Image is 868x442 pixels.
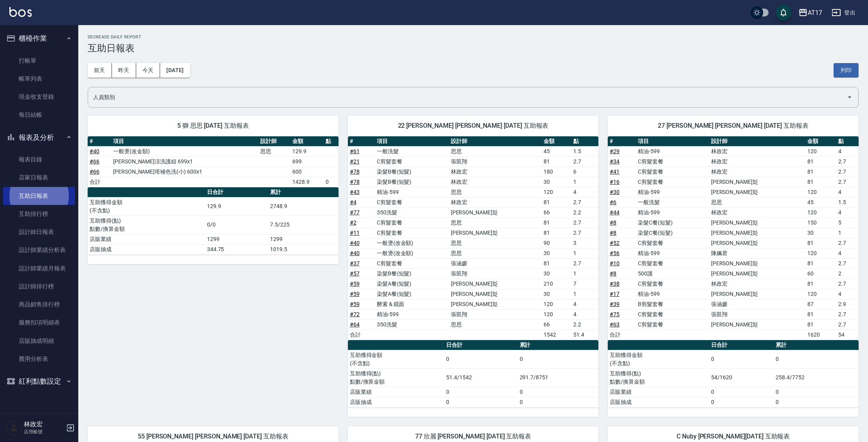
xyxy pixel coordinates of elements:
td: 2.7 [836,309,859,319]
a: 店家日報表 [3,168,75,187]
td: 87 [805,299,836,309]
td: 染髮B餐(短髮) [375,177,449,187]
td: 150 [805,217,836,228]
td: 2.2 [571,319,598,330]
td: 思思 [449,319,542,330]
td: 120 [805,248,836,258]
td: 5 [836,217,859,228]
button: 列印 [834,63,859,78]
td: B剪髮套餐 [636,299,709,309]
span: 22 [PERSON_NAME] [PERSON_NAME] [DATE] 互助報表 [357,122,589,130]
td: C剪髮套餐 [636,319,709,330]
a: #37 [350,260,360,266]
table: a dense table [88,187,339,255]
th: 點 [836,136,859,147]
td: 2.7 [836,238,859,248]
td: 1 [571,289,598,299]
th: 金額 [542,136,571,147]
a: #44 [610,209,619,216]
td: 0 [709,350,774,368]
th: 設計師 [449,136,542,147]
th: # [348,136,375,147]
td: C剪髮套餐 [636,177,709,187]
td: 2.7 [836,156,859,167]
td: 1620 [805,330,836,340]
a: #8 [610,219,616,226]
a: #41 [610,168,619,175]
td: 81 [542,258,571,268]
a: #59 [350,301,360,307]
td: 81 [542,228,571,238]
td: 精油-599 [636,248,709,258]
td: 30 [542,268,571,279]
button: AT17 [795,5,825,21]
td: 思思 [449,217,542,228]
td: 120 [542,309,571,319]
td: 林政宏 [709,156,806,167]
td: 129.9 [290,146,324,156]
td: 66 [542,319,571,330]
td: 一般燙(改金額) [375,248,449,258]
td: 1 [571,177,598,187]
th: 金額 [805,136,836,147]
td: 2.7 [571,217,598,228]
td: 344.75 [205,244,268,254]
td: 0 [709,397,774,407]
th: 日合計 [205,187,268,197]
td: 2.7 [571,156,598,167]
td: 酵素 & 鏡面 [375,299,449,309]
a: 互助日報表 [3,187,75,205]
a: #17 [610,291,619,297]
a: #66 [90,168,99,175]
a: #4 [350,199,357,205]
a: #66 [90,158,99,165]
td: 7.5/225 [268,216,338,234]
td: 互助獲得金額 (不含點) [88,197,205,216]
td: 染髮A餐(短髮) [375,279,449,289]
td: 350洗髮 [375,207,449,217]
td: 精油-599 [636,289,709,299]
a: 店販抽成明細 [3,332,75,350]
td: 81 [805,279,836,289]
img: Logo [9,7,32,17]
td: 66 [542,207,571,217]
td: 4 [571,309,598,319]
td: 3 [571,238,598,248]
a: #72 [350,311,360,317]
h5: 林政宏 [24,420,64,428]
td: 精油-599 [375,187,449,197]
td: 林政宏 [709,167,806,177]
td: 2.7 [836,279,859,289]
td: [PERSON_NAME]彣 [709,268,806,279]
td: 0 [444,387,517,397]
td: 1299 [268,234,338,244]
a: #52 [610,240,619,246]
td: 81 [805,309,836,319]
th: 項目 [375,136,449,147]
td: 思思 [449,248,542,258]
td: 林政宏 [709,279,806,289]
a: #30 [610,189,619,195]
td: [PERSON_NAME]彣 [709,289,806,299]
button: 紅利點數設定 [3,371,75,391]
td: 思思 [258,146,290,156]
td: 0 [518,350,599,368]
td: 店販抽成 [608,397,709,407]
th: 項目 [111,136,258,147]
th: 設計師 [258,136,290,147]
td: 1299 [205,234,268,244]
a: #38 [610,281,619,287]
td: C剪髮套餐 [375,197,449,207]
td: 1 [571,248,598,258]
td: 30 [542,248,571,258]
td: 林政宏 [709,207,806,217]
td: 210 [542,279,571,289]
div: AT17 [808,8,822,18]
td: C剪髮套餐 [375,228,449,238]
td: C剪髮套餐 [636,167,709,177]
td: 染髮A餐(短髮) [375,289,449,299]
td: 精油-599 [375,309,449,319]
td: 51.4/1542 [444,368,517,387]
td: 0 [444,397,517,407]
td: C剪髮套餐 [636,309,709,319]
